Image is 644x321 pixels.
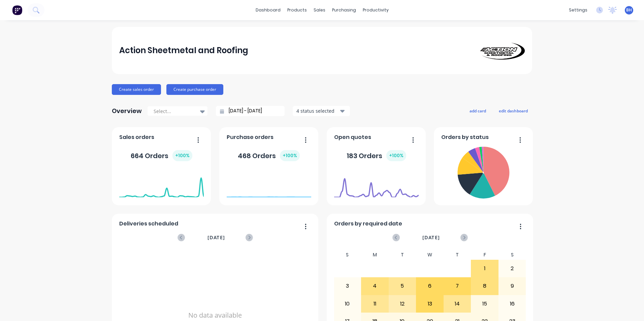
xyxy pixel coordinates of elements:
[207,234,225,241] span: [DATE]
[112,84,161,95] button: Create sales order
[471,278,498,294] div: 8
[112,104,142,118] div: Overview
[252,5,284,15] a: dashboard
[386,150,406,161] div: + 100 %
[441,133,489,141] span: Orders by status
[227,133,273,141] span: Purchase orders
[361,278,388,294] div: 4
[478,41,525,60] img: Action Sheetmetal and Roofing
[296,107,339,114] div: 4 status selected
[334,295,361,312] div: 10
[361,295,388,312] div: 11
[293,106,350,116] button: 4 status selected
[389,278,416,294] div: 5
[389,295,416,312] div: 12
[465,106,490,115] button: add card
[329,5,359,15] div: purchasing
[499,295,526,312] div: 16
[444,250,471,260] div: T
[471,260,498,277] div: 1
[494,106,532,115] button: edit dashboard
[626,7,632,13] span: BH
[119,220,178,228] span: Deliveries scheduled
[416,278,443,294] div: 6
[566,5,591,15] div: settings
[238,150,300,161] div: 468 Orders
[361,250,389,260] div: M
[416,250,444,260] div: W
[471,295,498,312] div: 15
[389,250,416,260] div: T
[498,250,526,260] div: S
[166,84,223,95] button: Create purchase order
[444,295,471,312] div: 14
[416,295,443,312] div: 13
[284,5,310,15] div: products
[119,133,154,141] span: Sales orders
[347,150,406,161] div: 183 Orders
[12,5,22,15] img: Factory
[471,250,498,260] div: F
[119,44,248,57] div: Action Sheetmetal and Roofing
[334,278,361,294] div: 3
[359,5,392,15] div: productivity
[131,150,192,161] div: 664 Orders
[422,234,440,241] span: [DATE]
[334,133,371,141] span: Open quotes
[310,5,329,15] div: sales
[280,150,300,161] div: + 100 %
[499,260,526,277] div: 2
[499,278,526,294] div: 9
[334,250,361,260] div: S
[444,278,471,294] div: 7
[172,150,192,161] div: + 100 %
